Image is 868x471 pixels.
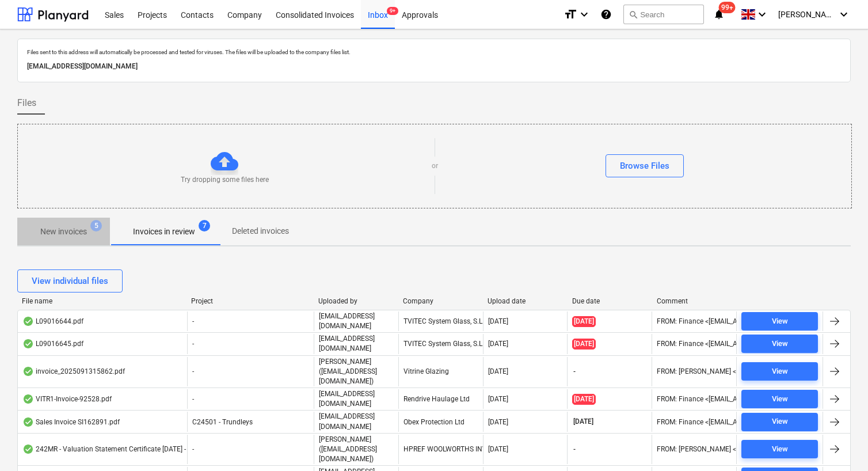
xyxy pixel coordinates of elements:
[17,124,852,208] div: Try dropping some files hereorBrowse Files
[398,389,483,409] div: Rendrive Haulage Ltd
[22,394,34,404] div: OCR finished
[629,10,638,19] span: search
[488,317,508,325] div: [DATE]
[488,445,508,453] div: [DATE]
[772,365,788,378] div: View
[719,2,736,13] span: 99+
[27,48,841,56] p: Files sent to this address will automatically be processed and tested for viruses. The files will...
[192,317,194,325] span: -
[318,297,394,305] div: Uploaded by
[22,317,83,326] div: L09016644.pdf
[772,337,788,351] div: View
[22,339,34,348] div: OCR finished
[22,445,220,454] div: 242MR - Valuation Statement Certificate [DATE] - Vitrine.pdf
[319,312,394,331] p: [EMAIL_ADDRESS][DOMAIN_NAME]
[192,395,194,403] span: -
[22,317,34,326] div: OCR finished
[741,390,818,408] button: View
[398,412,483,431] div: Obex Protection Ltd
[564,7,577,21] i: format_size
[657,297,732,305] div: Comment
[741,335,818,353] button: View
[398,334,483,354] div: TVITEC System Glass, S.L.
[810,416,868,471] iframe: Chat Widget
[741,362,818,381] button: View
[40,226,87,238] p: New invoices
[181,175,269,185] p: Try dropping some files here
[772,315,788,328] div: View
[432,161,438,171] p: or
[192,418,253,426] span: C24501 - Trundleys
[488,367,508,375] div: [DATE]
[623,5,704,24] button: Search
[22,297,182,305] div: File name
[755,7,769,21] i: keyboard_arrow_down
[572,367,577,377] span: -
[22,394,112,404] div: VITR1-Invoice-92528.pdf
[572,339,596,350] span: [DATE]
[572,297,648,305] div: Due date
[319,389,394,409] p: [EMAIL_ADDRESS][DOMAIN_NAME]
[319,412,394,431] p: [EMAIL_ADDRESS][DOMAIN_NAME]
[22,445,34,454] div: OCR finished
[741,413,818,431] button: View
[22,339,83,348] div: L09016645.pdf
[192,445,194,453] span: -
[572,445,577,454] span: -
[488,418,508,426] div: [DATE]
[27,60,841,73] p: [EMAIL_ADDRESS][DOMAIN_NAME]
[713,7,725,21] i: notifications
[192,340,194,348] span: -
[577,7,591,21] i: keyboard_arrow_down
[488,395,508,403] div: [DATE]
[17,96,36,110] span: Files
[90,220,102,231] span: 5
[192,367,194,375] span: -
[22,367,125,376] div: invoice_2025091315862.pdf
[772,443,788,456] div: View
[398,435,483,464] div: HPREF WOOLWORTHS INVESTMENT S.À [PERSON_NAME]
[22,417,34,427] div: OCR finished
[620,158,669,173] div: Browse Files
[398,357,483,386] div: Vitrine Glazing
[600,7,612,21] i: Knowledge base
[17,269,123,293] button: View individual files
[319,357,394,386] p: [PERSON_NAME] ([EMAIL_ADDRESS][DOMAIN_NAME])
[837,7,851,21] i: keyboard_arrow_down
[606,154,684,177] button: Browse Files
[22,367,34,376] div: OCR finished
[133,226,195,238] p: Invoices in review
[572,316,596,327] span: [DATE]
[488,297,563,305] div: Upload date
[572,394,596,405] span: [DATE]
[319,435,394,464] p: [PERSON_NAME] ([EMAIL_ADDRESS][DOMAIN_NAME])
[387,7,398,15] span: 9+
[398,312,483,331] div: TVITEC System Glass, S.L.
[22,417,120,427] div: Sales Invoice SI162891.pdf
[32,274,108,288] div: View individual files
[199,220,210,231] span: 7
[741,440,818,458] button: View
[572,417,595,427] span: [DATE]
[232,225,289,237] p: Deleted invoices
[741,312,818,331] button: View
[319,334,394,354] p: [EMAIL_ADDRESS][DOMAIN_NAME]
[488,340,508,348] div: [DATE]
[778,10,836,19] span: [PERSON_NAME]
[403,297,478,305] div: Company
[191,297,309,305] div: Project
[772,415,788,428] div: View
[772,393,788,406] div: View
